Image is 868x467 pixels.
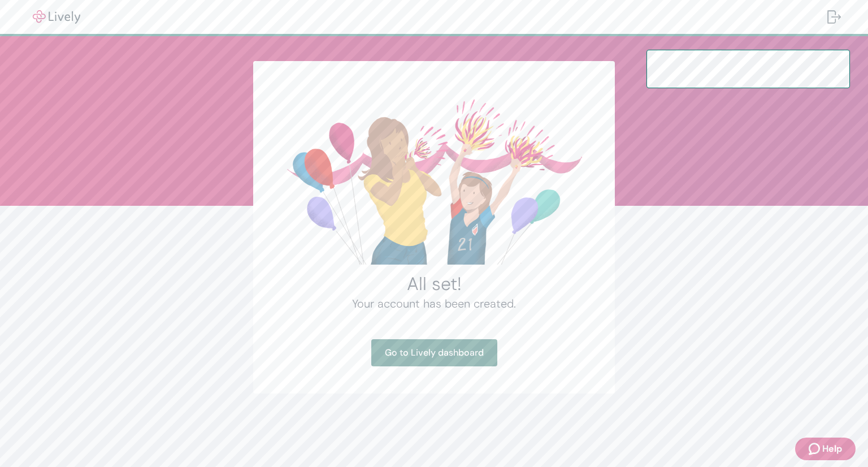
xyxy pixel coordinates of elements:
[795,438,856,460] button: Zendesk support iconHelp
[25,10,88,24] img: Lively
[280,273,588,295] h2: All set!
[809,442,822,456] svg: Zendesk support icon
[822,442,842,456] span: Help
[371,339,497,366] a: Go to Lively dashboard
[818,3,850,31] button: Log out
[280,295,588,312] h4: Your account has been created.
